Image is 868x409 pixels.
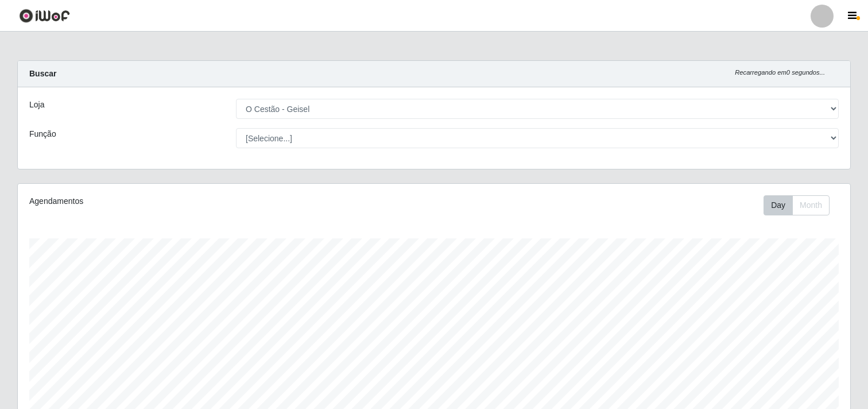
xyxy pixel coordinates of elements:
[735,69,825,76] i: Recarregando em 0 segundos...
[764,195,830,215] div: First group
[792,195,830,215] button: Month
[764,195,793,215] button: Day
[764,195,839,215] div: Toolbar with button groups
[29,99,44,111] label: Loja
[29,69,56,78] strong: Buscar
[29,128,56,140] label: Função
[19,9,70,23] img: CoreUI Logo
[29,195,356,207] div: Agendamentos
